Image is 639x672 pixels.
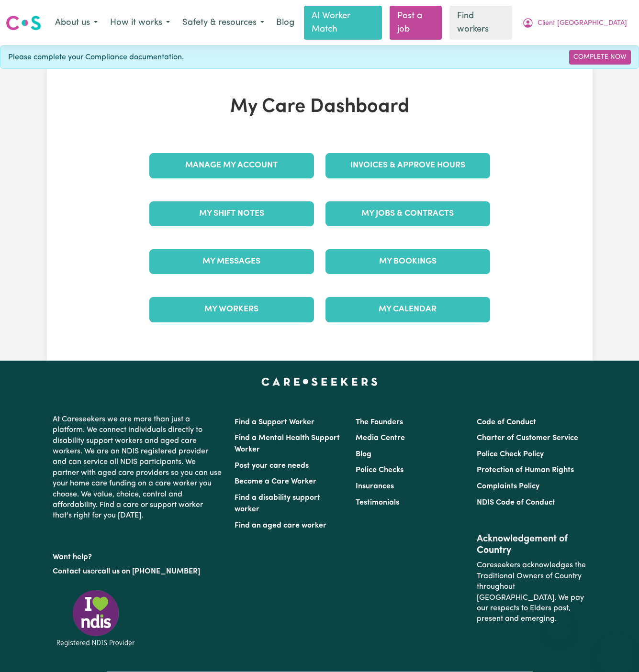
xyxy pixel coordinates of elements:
[235,494,320,513] a: Find a disability support worker
[549,611,569,630] iframe: Close message
[176,13,270,33] button: Safety & resources
[477,451,544,458] a: Police Check Policy
[53,562,223,581] p: or
[304,6,382,40] a: AI Worker Match
[356,483,394,490] a: Insurances
[477,466,574,474] a: Protection of Human Rights
[261,378,378,386] a: Careseekers home page
[538,18,627,29] span: Client [GEOGRAPHIC_DATA]
[325,153,490,178] a: Invoices & Approve Hours
[477,533,586,556] h2: Acknowledgement of Country
[325,201,490,226] a: My Jobs & Contracts
[356,451,371,458] a: Blog
[390,6,442,40] a: Post a job
[149,153,314,178] a: Manage My Account
[601,634,631,664] iframe: Button to launch messaging window
[356,434,405,442] a: Media Centre
[49,13,104,33] button: About us
[98,568,200,575] a: call us on [PHONE_NUMBER]
[235,419,314,426] a: Find a Support Worker
[53,410,223,525] p: At Careseekers we are more than just a platform. We connect individuals directly to disability su...
[356,466,404,474] a: Police Checks
[235,434,340,453] a: Find a Mental Health Support Worker
[53,588,139,648] img: Registered NDIS provider
[356,419,403,426] a: The Founders
[477,499,555,507] a: NDIS Code of Conduct
[149,249,314,274] a: My Messages
[477,483,539,490] a: Complaints Policy
[144,96,496,119] h1: My Care Dashboard
[8,52,184,63] span: Please complete your Compliance documentation.
[6,12,41,34] a: Careseekers logo
[53,568,90,575] a: Contact us
[235,478,316,485] a: Become a Care Worker
[325,249,490,274] a: My Bookings
[477,419,536,426] a: Code of Conduct
[149,297,314,322] a: My Workers
[6,14,41,32] img: Careseekers logo
[516,13,633,33] button: My Account
[235,462,309,470] a: Post your care needs
[149,201,314,226] a: My Shift Notes
[356,499,399,507] a: Testimonials
[53,548,223,562] p: Want help?
[477,556,586,628] p: Careseekers acknowledges the Traditional Owners of Country throughout [GEOGRAPHIC_DATA]. We pay o...
[235,522,326,529] a: Find an aged care worker
[325,297,490,322] a: My Calendar
[449,6,512,40] a: Find workers
[270,12,300,33] a: Blog
[569,50,631,65] a: Complete Now
[104,13,176,33] button: How it works
[477,434,578,442] a: Charter of Customer Service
